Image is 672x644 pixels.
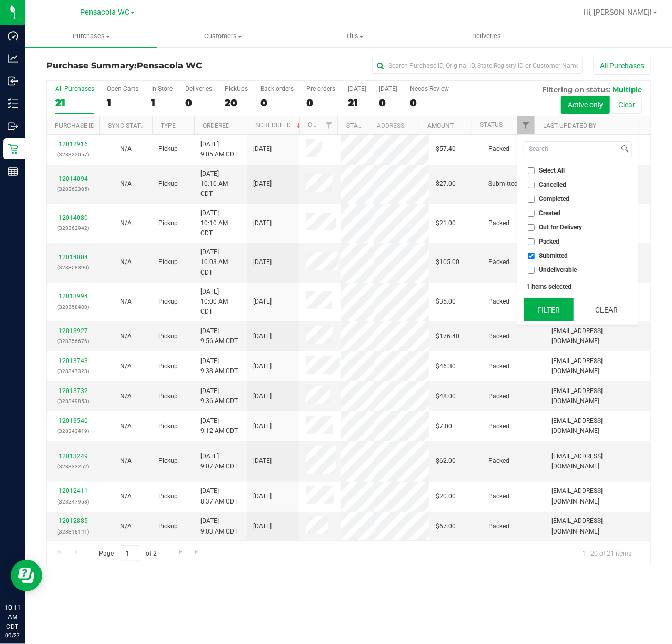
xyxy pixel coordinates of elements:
div: Needs Review [410,85,449,93]
div: 0 [410,97,449,109]
a: 12012411 [58,487,88,495]
span: $48.00 [436,391,456,401]
button: N/A [120,144,132,154]
div: Back-orders [260,85,294,93]
p: 10:11 AM CDT [5,603,21,631]
input: Packed [528,238,535,245]
span: [DATE] 9:12 AM CDT [200,416,238,436]
span: [DATE] [253,421,272,431]
span: [EMAIL_ADDRESS][DOMAIN_NAME] [551,451,644,471]
div: All Purchases [55,85,94,93]
span: Deliveries [458,32,515,41]
p: (328347323) [53,366,93,376]
span: [DATE] 9:36 AM CDT [200,386,238,406]
div: Deliveries [185,85,212,93]
span: [DATE] 8:37 AM CDT [200,486,238,506]
div: 0 [379,97,397,109]
p: 09/27 [5,631,21,639]
span: Not Applicable [120,422,132,430]
span: Pickup [158,218,178,228]
span: Created [539,210,561,216]
span: Purchases [25,32,157,41]
button: N/A [120,297,132,307]
inline-svg: Reports [8,166,18,177]
th: Address [368,116,419,135]
a: Customer [308,121,340,128]
button: Clear [581,298,631,321]
a: Purchases [25,25,157,47]
span: Packed [488,361,509,371]
input: Submitted [528,253,535,259]
button: Active only [561,96,610,114]
input: 1 [121,545,139,561]
span: Packed [488,297,509,307]
button: N/A [120,391,132,401]
span: [DATE] [253,297,272,307]
inline-svg: Retail [8,144,18,154]
span: Cancelled [539,182,567,188]
span: [DATE] [253,179,272,189]
a: Deliveries [420,25,552,47]
p: (328333252) [53,461,93,471]
span: Pickup [158,257,178,267]
span: Completed [539,196,570,202]
span: Pickup [158,331,178,341]
inline-svg: Analytics [8,53,18,64]
span: [DATE] [253,144,272,154]
span: Packed [488,218,509,228]
span: [DATE] 10:10 AM CDT [200,169,240,199]
span: Pickup [158,391,178,401]
a: 12014004 [58,254,88,261]
span: [DATE] 9:03 AM CDT [200,516,238,536]
div: 21 [55,97,94,109]
span: $27.00 [436,179,456,189]
p: (328343419) [53,426,93,436]
span: Pickup [158,361,178,371]
div: 1 [151,97,173,109]
button: All Purchases [593,57,651,75]
span: Multiple [613,85,642,94]
p: (328362942) [53,223,93,233]
div: 0 [260,97,294,109]
a: Purchase ID [55,122,95,129]
span: Packed [539,238,560,245]
p: (328247958) [53,497,93,507]
a: Last Updated By [543,122,596,129]
p: (328358390) [53,263,93,273]
button: N/A [120,456,132,466]
span: Pickup [158,297,178,307]
span: Pensacola WC [80,8,129,17]
a: 12012916 [58,140,88,148]
span: [DATE] [253,391,272,401]
span: [DATE] [253,361,272,371]
span: [EMAIL_ADDRESS][DOMAIN_NAME] [551,416,644,436]
div: 0 [185,97,212,109]
button: Filter [524,298,574,321]
div: Open Carts [107,85,138,93]
p: (328362385) [53,184,93,194]
a: Go to the last page [189,545,205,559]
span: $35.00 [436,297,456,307]
span: [EMAIL_ADDRESS][DOMAIN_NAME] [551,356,644,376]
iframe: Resource center [11,560,42,591]
div: 1 [107,97,138,109]
span: [DATE] [253,456,272,466]
a: Filter [517,116,535,134]
button: N/A [120,218,132,228]
span: Not Applicable [120,298,132,305]
span: $67.00 [436,521,456,531]
inline-svg: Inventory [8,98,18,109]
h3: Purchase Summary: [46,61,248,71]
p: (328356676) [53,336,93,346]
span: Hi, [PERSON_NAME]! [584,8,652,16]
span: Pensacola WC [137,61,202,71]
span: Packed [488,521,509,531]
span: 1 - 20 of 21 items [574,545,640,561]
span: [DATE] [253,521,272,531]
input: Search Purchase ID, Original ID, State Registry ID or Customer Name... [372,58,583,74]
span: $105.00 [436,257,459,267]
div: Pre-orders [306,85,335,93]
span: [EMAIL_ADDRESS][DOMAIN_NAME] [551,386,644,406]
button: N/A [120,179,132,189]
span: $21.00 [436,218,456,228]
